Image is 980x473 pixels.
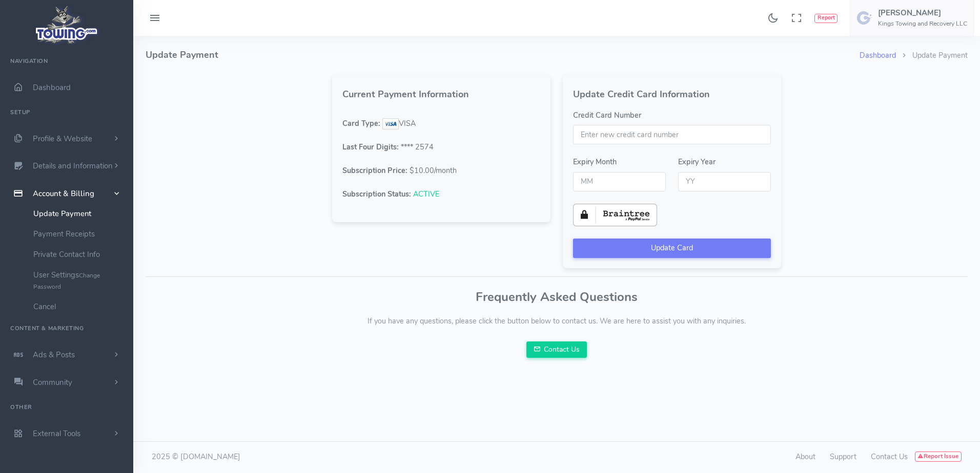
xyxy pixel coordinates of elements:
button: Report [814,14,838,23]
h4: Update Payment [146,36,860,74]
span: Profile & Website [33,134,92,144]
span: Dashboard [33,82,71,93]
a: Contact Us [871,451,908,462]
a: Dashboard [860,50,896,60]
img: logo [32,3,101,47]
li: Update Payment [896,50,968,61]
input: YY [678,172,771,191]
p: If you have any questions, please click the button below to contact us. We are here to assist you... [146,316,968,327]
a: Cancel [26,296,133,317]
a: Update Payment [26,203,133,224]
input: Enter new credit card number [573,125,771,144]
label: Expiry Month [573,157,617,168]
span: Details and Information [33,161,113,171]
a: Support [830,451,856,462]
span: Subscription Status: [342,189,411,199]
h6: Kings Towing and Recovery LLC [878,20,967,27]
img: visa.png [382,118,399,130]
h4: Current Payment Information [342,90,540,100]
span: Subscription Price: [342,165,407,176]
span: VISA [382,118,416,128]
span: ACTIVE [413,189,439,199]
label: Expiry Year [678,157,716,168]
span: External Tools [33,428,80,439]
span: $10.00/month [410,165,457,176]
h3: Frequently Asked Questions [146,290,968,304]
span: Ads & Posts [33,350,75,360]
a: Payment Receipts [26,224,133,244]
span: Card Type: [342,118,380,128]
img: braintree-badge-light.png [573,204,657,226]
input: MM [573,172,666,191]
a: Private Contact Info [26,244,133,265]
a: About [795,451,815,462]
button: Report Issue [915,451,962,462]
span: Last Four Digits: [342,142,399,152]
img: user-image [856,10,873,26]
h5: [PERSON_NAME] [878,9,967,17]
label: Credit Card Number [573,110,641,121]
a: Contact Us [526,341,587,358]
h4: Update Credit Card Information [573,90,771,100]
div: 2025 © [DOMAIN_NAME] [146,451,557,463]
span: Community [33,377,72,388]
span: Account & Billing [33,188,94,199]
a: User SettingsChange Password [26,265,133,296]
button: Update Card [573,239,771,258]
